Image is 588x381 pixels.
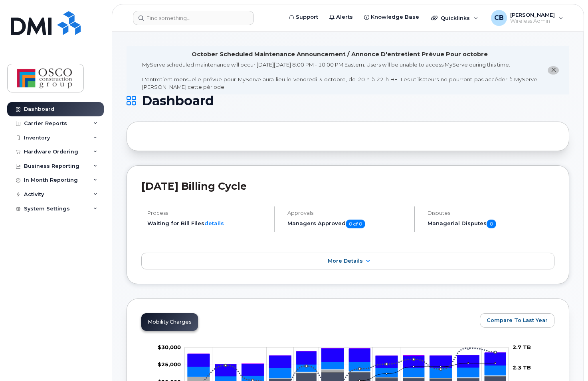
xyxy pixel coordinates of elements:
span: 0 [487,220,496,228]
g: $0 [158,344,181,350]
button: close notification [548,66,559,75]
button: Compare To Last Year [480,313,554,328]
a: details [204,220,224,226]
g: $0 [158,361,181,368]
tspan: $30,000 [158,344,181,350]
div: October Scheduled Maintenance Announcement / Annonce D'entretient Prévue Pour octobre [192,50,488,59]
h4: Disputes [428,210,554,216]
g: HST [188,349,506,377]
span: Compare To Last Year [487,316,548,324]
h5: Managerial Disputes [428,220,554,228]
tspan: 2.3 TB [513,364,531,371]
span: Dashboard [142,95,214,107]
h2: [DATE] Billing Cycle [141,180,554,192]
tspan: $25,000 [158,361,181,368]
h4: Process [147,210,267,216]
span: 0 of 0 [346,220,365,228]
tspan: 2.7 TB [513,344,531,350]
span: More Details [328,258,363,264]
h5: Managers Approved [287,220,407,228]
li: Waiting for Bill Files [147,220,267,227]
div: MyServe scheduled maintenance will occur [DATE][DATE] 8:00 PM - 10:00 PM Eastern. Users will be u... [142,61,537,90]
h4: Approvals [287,210,407,216]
